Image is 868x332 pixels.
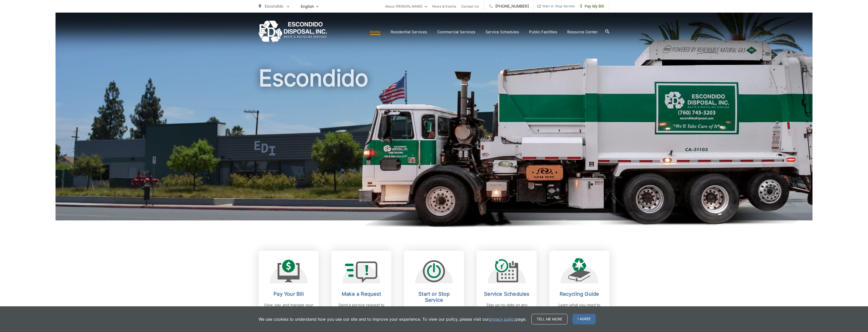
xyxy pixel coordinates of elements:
h2: Service Schedules [482,291,532,297]
a: Contact Us [461,3,479,9]
a: Home [370,29,381,35]
a: Resource Center [567,29,598,35]
span: English [297,2,322,11]
span: Pay My Bill [580,3,604,9]
a: About [PERSON_NAME] [385,3,427,9]
h1: Escondido [259,65,609,225]
a: EDCD logo. Return to the homepage. [259,21,327,43]
p: Send a service request to [PERSON_NAME]. [336,302,386,314]
a: privacy policy [489,316,516,322]
a: Pay Your Bill View, pay, and manage your bill online. [259,251,319,328]
span: Escondido [265,4,283,9]
p: View, pay, and manage your bill online. [264,302,314,314]
a: Recycling Guide Learn what you need to know about recycling. [549,251,609,328]
a: Residential Services [391,29,427,35]
a: Service Schedules [485,29,519,35]
p: We use cookies to understand how you use our site and to improve your experience. To view our pol... [259,316,526,322]
a: Make a Request Send a service request to [PERSON_NAME]. [331,251,391,328]
h2: Pay Your Bill [264,291,314,297]
p: Learn what you need to know about recycling. [554,302,604,314]
a: Public Facilities [529,29,557,35]
a: Service Schedules Stay up-to-date on any changes in schedules. [477,251,537,328]
a: Tell me more [531,314,567,324]
span: I agree [573,314,596,324]
a: News & Events [432,3,456,9]
p: Stay up-to-date on any changes in schedules. [482,302,532,314]
h2: Recycling Guide [554,291,604,297]
h2: Make a Request [336,291,386,297]
h2: Start or Stop Service [409,291,459,303]
a: Commercial Services [437,29,475,35]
